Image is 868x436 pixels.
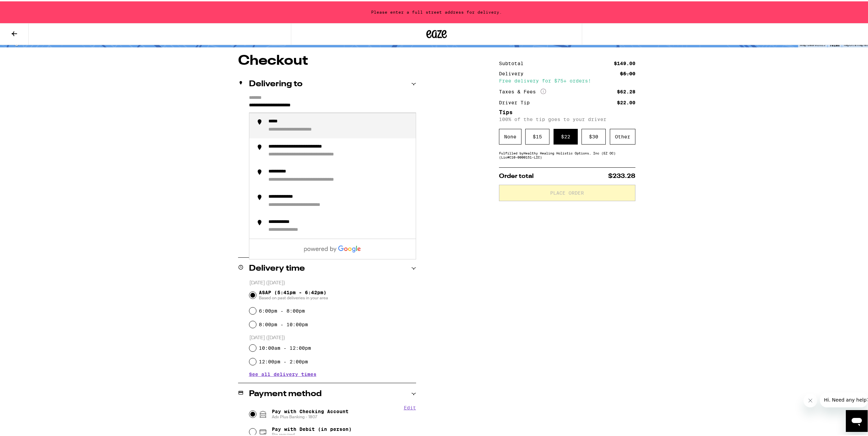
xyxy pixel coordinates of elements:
h1: Checkout [238,53,416,66]
button: Place Order [499,183,635,200]
iframe: Button to launch messaging window [846,409,868,431]
label: 6:00pm - 8:00pm [259,307,305,312]
iframe: Close message [804,392,817,406]
div: Delivery [499,70,528,75]
span: Adv Plus Banking - 1807 [272,413,349,418]
div: $5.00 [620,70,635,75]
div: $ 30 [582,127,606,143]
span: Pay with Debit (in person) [272,425,352,431]
span: Place Order [550,189,584,194]
div: $62.28 [617,88,635,93]
span: Pin required [272,431,352,436]
div: $149.00 [614,60,635,64]
label: 8:00pm - 10:00pm [259,320,308,326]
div: Fulfilled by Healthy Healing Holistic Options, Inc (EZ OC) (Lic# C10-0000151-LIC ) [499,150,635,158]
p: [DATE] ([DATE]) [249,279,416,285]
h2: Delivery time [249,263,305,271]
div: Driver Tip [499,99,534,104]
label: 10:00am - 12:00pm [259,344,311,349]
h5: Tips [499,108,635,114]
button: Edit [404,404,416,409]
h2: Payment method [249,389,322,397]
div: $22.00 [617,99,635,104]
p: 100% of the tip goes to your driver [499,115,635,121]
label: 12:00pm - 2:00pm [259,358,308,363]
p: [DATE] ([DATE]) [249,333,416,340]
span: $233.28 [608,172,635,178]
div: Subtotal [499,60,528,64]
div: Taxes & Fees [499,87,546,93]
div: Free delivery for $75+ orders! [499,77,635,82]
div: $ 15 [525,127,549,143]
span: Based on past deliveries in your area [259,294,328,299]
span: Hi. Need any help? [4,5,49,10]
span: Order total [499,172,534,178]
div: None [499,127,521,143]
h2: Delivering to [249,79,303,87]
iframe: Message from company [820,391,868,406]
span: ASAP (5:41pm - 6:42pm) [259,288,328,299]
div: Other [610,127,635,143]
a: Terms [829,42,840,46]
div: $ 22 [554,127,578,143]
button: See all delivery times [249,371,317,375]
span: Pay with Checking Account [272,407,349,418]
